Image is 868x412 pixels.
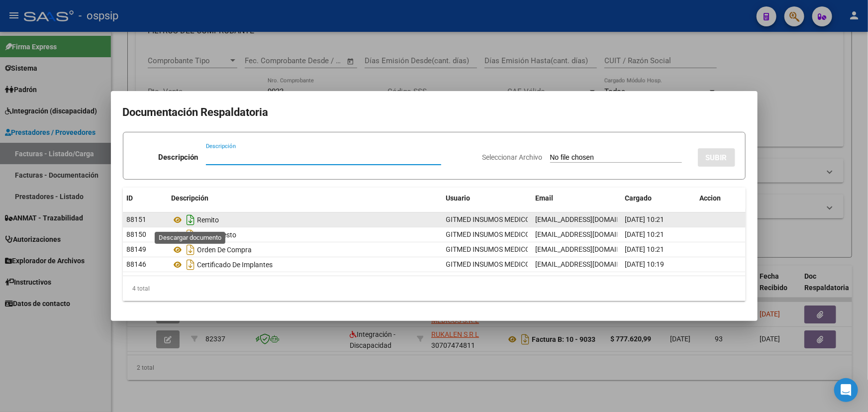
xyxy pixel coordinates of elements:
[185,212,197,228] i: Descargar documento
[625,230,665,238] span: [DATE] 10:21
[172,227,438,243] div: Presupuesto
[696,188,746,209] datatable-header-cell: Accion
[625,194,652,202] span: Cargado
[446,245,552,253] span: GITMED INSUMOS MEDICOS SRL .
[446,194,471,202] span: Usuario
[536,260,646,268] span: [EMAIL_ADDRESS][DOMAIN_NAME]
[123,103,746,122] h2: Documentación Respaldatoria
[172,212,438,228] div: Remito
[172,194,209,202] span: Descripción
[127,215,147,223] span: 88151
[482,153,543,161] span: Seleccionar Archivo
[536,215,646,223] span: [EMAIL_ADDRESS][DOMAIN_NAME]
[706,153,727,162] span: SUBIR
[442,188,532,209] datatable-header-cell: Usuario
[127,260,147,268] span: 88146
[123,188,168,209] datatable-header-cell: ID
[536,230,646,238] span: [EMAIL_ADDRESS][DOMAIN_NAME]
[621,188,696,209] datatable-header-cell: Cargado
[123,276,746,301] div: 4 total
[446,230,552,238] span: GITMED INSUMOS MEDICOS SRL .
[185,257,197,273] i: Descargar documento
[698,148,735,167] button: SUBIR
[185,242,197,258] i: Descargar documento
[172,242,438,258] div: Orden De Compra
[625,260,665,268] span: [DATE] 10:19
[536,245,646,253] span: [EMAIL_ADDRESS][DOMAIN_NAME]
[532,188,621,209] datatable-header-cell: Email
[834,378,858,402] div: Open Intercom Messenger
[446,260,552,268] span: GITMED INSUMOS MEDICOS SRL .
[185,227,197,243] i: Descargar documento
[127,230,147,238] span: 88150
[168,188,442,209] datatable-header-cell: Descripción
[625,215,665,223] span: [DATE] 10:21
[158,152,198,163] p: Descripción
[446,215,552,223] span: GITMED INSUMOS MEDICOS SRL .
[700,194,721,202] span: Accion
[127,194,133,202] span: ID
[536,194,554,202] span: Email
[625,245,665,253] span: [DATE] 10:21
[172,257,438,273] div: Certificado De Implantes
[127,245,147,253] span: 88149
